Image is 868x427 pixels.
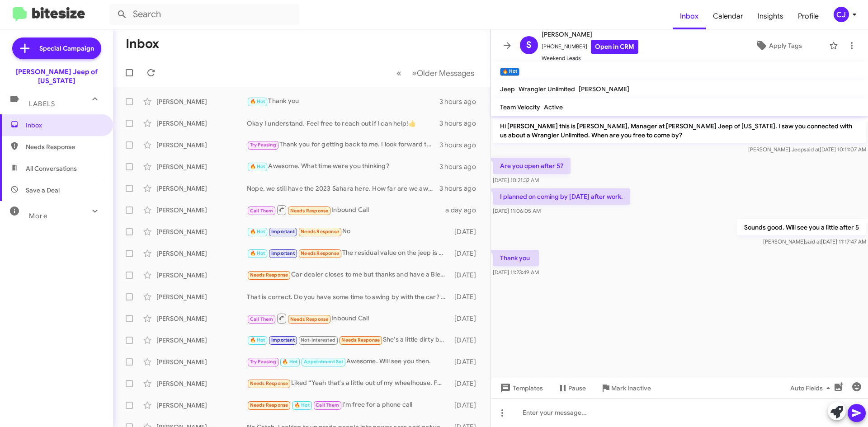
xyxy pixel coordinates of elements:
span: [PERSON_NAME] [542,29,638,40]
span: All Conversations [26,164,77,173]
span: Jeep [500,85,515,93]
span: 🔥 Hot [250,229,265,235]
div: 3 hours ago [439,119,483,128]
div: CJ [834,7,849,22]
div: [PERSON_NAME] [156,119,247,128]
span: Important [271,337,295,343]
span: S [526,38,532,52]
span: 🔥 Hot [250,250,265,256]
div: Thank you [247,96,439,107]
a: Open in CRM [591,40,638,54]
span: 🔥 Hot [282,359,297,365]
div: [DATE] [450,271,483,280]
button: Apply Tags [732,38,825,54]
p: I planned on coming by [DATE] after work. [493,188,630,205]
div: I'm free for a phone call [247,400,450,410]
span: Needs Response [290,208,329,214]
div: Okay I understand. Feel free to reach out if I can help!👍 [247,119,439,128]
div: Nope, we still have the 2023 Sahara here. How far are we away from earning your business? [247,184,439,193]
span: Mark Inactive [611,380,651,396]
div: [DATE] [450,379,483,388]
div: Inbound Call [247,313,450,324]
div: [DATE] [450,227,483,236]
div: Inbound Call [247,204,445,216]
span: Call Them [250,208,274,214]
span: Pause [568,380,586,396]
span: Active [544,103,563,111]
span: Save a Deal [26,186,60,195]
span: 🔥 Hot [250,337,265,343]
span: [DATE] 10:21:32 AM [493,177,539,183]
span: [PERSON_NAME] [579,85,629,93]
span: « [396,67,401,79]
span: Needs Response [250,380,288,386]
div: [DATE] [450,292,483,301]
div: 3 hours ago [439,184,483,193]
span: Special Campaign [39,44,94,53]
span: Older Messages [417,68,474,78]
span: More [29,212,47,220]
span: Important [271,250,295,256]
div: Awesome. What time were you thinking? [247,161,439,172]
span: Templates [498,380,543,396]
div: [DATE] [450,314,483,323]
span: 🔥 Hot [250,99,265,104]
a: Inbox [673,3,706,29]
div: That is correct. Do you have some time to swing by with the car? I only need about 10-20 minutes ... [247,292,450,301]
p: Hi [PERSON_NAME] this is [PERSON_NAME], Manager at [PERSON_NAME] Jeep of [US_STATE]. I saw you co... [493,118,866,143]
input: Search [109,4,299,25]
button: Previous [391,64,407,82]
div: a day ago [445,206,483,215]
span: Inbox [26,121,103,130]
div: [PERSON_NAME] [156,249,247,258]
div: [PERSON_NAME] [156,292,247,301]
p: Are you open after 5? [493,158,571,174]
span: [PHONE_NUMBER] [542,40,638,54]
div: [PERSON_NAME] [156,206,247,215]
button: Mark Inactive [593,380,658,396]
div: Awesome. Will see you then. [247,357,450,367]
div: [DATE] [450,336,483,345]
div: 3 hours ago [439,162,483,171]
div: [PERSON_NAME] [156,336,247,345]
div: [DATE] [450,249,483,258]
span: [DATE] 11:23:49 AM [493,269,539,276]
a: Calendar [706,3,750,29]
nav: Page navigation example [392,64,480,82]
a: Special Campaign [12,38,101,59]
span: [DATE] 11:06:05 AM [493,207,541,214]
div: [PERSON_NAME] [156,379,247,388]
div: [DATE] [450,401,483,410]
small: 🔥 Hot [500,68,519,76]
span: Weekend Leads [542,54,638,63]
div: [PERSON_NAME] [156,401,247,410]
p: Sounds good. Will see you a little after 5 [737,219,866,235]
a: Profile [791,3,826,29]
span: Auto Fields [790,380,834,396]
span: Team Velocity [500,103,540,111]
div: The residual value on the jeep is ridiculous [247,248,450,258]
span: Needs Response [290,316,329,322]
div: 3 hours ago [439,97,483,106]
span: Not-Interested [301,337,335,343]
div: Thank you for getting back to me. I look forward to earning your business. [247,140,439,150]
a: Insights [750,3,791,29]
span: Needs Response [341,337,380,343]
div: Car dealer closes to me but thanks and have a Bless DAY 🙏🙏🙏 [247,270,450,280]
h1: Inbox [126,37,159,51]
span: Try Pausing [250,142,276,148]
div: [PERSON_NAME] [156,141,247,150]
div: She's a little dirty but sure 🤣 [247,335,450,345]
button: Next [406,64,480,82]
div: [PERSON_NAME] [156,271,247,280]
div: [PERSON_NAME] [156,162,247,171]
div: [PERSON_NAME] [156,97,247,106]
span: Labels [29,100,55,108]
button: Templates [491,380,550,396]
span: said at [804,146,820,153]
span: Important [271,229,295,235]
span: 🔥 Hot [294,402,310,408]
